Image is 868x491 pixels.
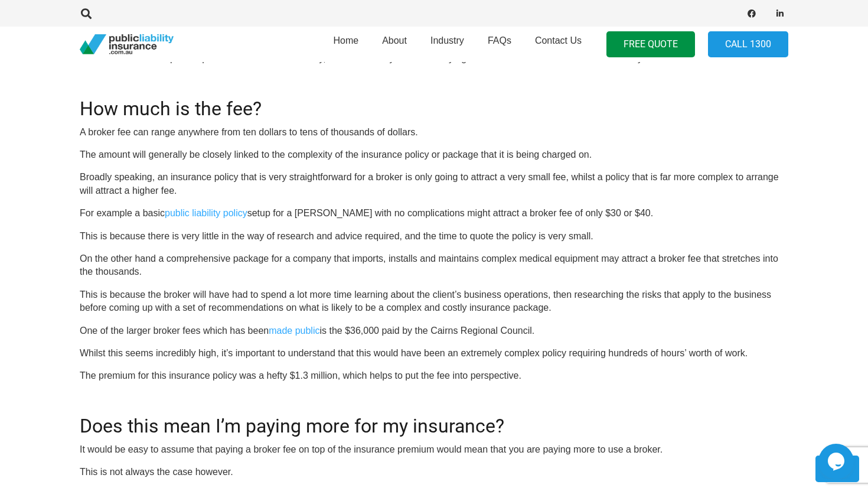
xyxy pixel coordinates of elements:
[165,208,247,218] a: public liability policy
[708,31,788,58] a: Call 1300
[606,31,695,58] a: FREE QUOTE
[382,35,407,45] span: About
[321,23,370,66] a: Home
[419,23,476,66] a: Industry
[80,83,788,120] h2: How much is the fee?
[80,347,788,360] p: Whilst this seems incredibly high, it’s important to understand that this would have been an extr...
[80,230,788,243] p: This is because there is very little in the way of research and advice required, and the time to ...
[523,23,593,66] a: Contact Us
[80,324,788,337] p: One of the larger broker fees which has been is the $36,000 paid by the Cairns Regional Council.
[80,34,174,55] a: pli_logotransparent
[430,35,464,45] span: Industry
[743,5,760,22] a: Facebook
[80,171,788,197] p: Broadly speaking, an insurance policy that is very straightforward for a broker is only going to ...
[80,369,788,382] p: The premium for this insurance policy was a hefty $1.3 million, which helps to put the fee into p...
[333,35,358,45] span: Home
[74,8,98,19] a: Search
[772,5,788,22] a: LinkedIn
[80,207,788,220] p: For example a basic setup for a [PERSON_NAME] with no complications might attract a broker fee of...
[476,23,523,66] a: FAQs
[815,456,859,482] a: Back to top
[488,35,511,45] span: FAQs
[269,326,319,336] a: made public
[818,444,856,479] iframe: chat widget
[80,126,788,139] p: A broker fee can range anywhere from ten dollars to tens of thousands of dollars.
[80,401,788,437] h2: Does this mean I’m paying more for my insurance?
[80,443,788,456] p: It would be easy to assume that paying a broker fee on top of the insurance premium would mean th...
[80,252,788,279] p: On the other hand a comprehensive package for a company that imports, installs and maintains comp...
[535,35,582,45] span: Contact Us
[370,23,419,66] a: About
[80,288,788,315] p: This is because the broker will have had to spend a lot more time learning about the client’s bus...
[80,466,788,479] p: This is not always the case however.
[80,148,788,161] p: The amount will generally be closely linked to the complexity of the insurance policy or package ...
